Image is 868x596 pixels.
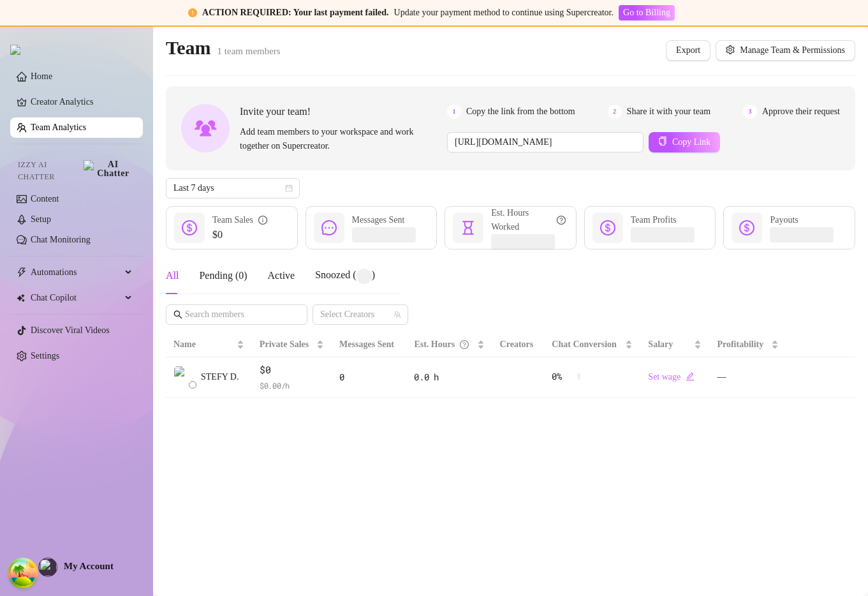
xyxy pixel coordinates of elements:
[666,40,710,61] button: Export
[285,184,293,192] span: calendar
[240,103,447,119] span: Invite your team!
[185,308,290,322] input: Search members
[17,294,25,302] img: Chat Copilot
[557,206,566,234] span: question-circle
[743,105,757,119] span: 3
[31,262,121,283] span: Automations
[492,332,545,357] th: Creators
[648,372,695,382] a: Set wageedit
[339,339,394,349] span: Messages Sent
[39,558,57,576] img: profilePics%2Fqht6QgC3YSM5nHrYR1G2uRKaphB3.jpeg
[166,268,179,283] div: All
[726,45,735,54] span: setting
[770,215,798,225] span: Payouts
[212,227,267,242] span: $0
[466,105,575,119] span: Copy the link from the bottom
[552,339,617,349] span: Chat Conversion
[258,213,267,227] span: info-circle
[600,220,615,235] span: dollar-circle
[212,213,267,227] div: Team Sales
[199,268,247,283] div: Pending ( 0 )
[414,370,484,384] div: 0.0 h
[460,338,469,352] span: question-circle
[268,270,295,281] span: Active
[552,369,572,384] span: 0 %
[394,8,614,17] span: Update your payment method to continue using Supercreator.
[686,372,695,381] span: edit
[17,267,27,278] span: thunderbolt
[201,370,239,384] span: STEFY D.
[352,215,405,225] span: Messages Sent
[491,206,566,234] div: Est. Hours Worked
[31,123,86,132] a: Team Analytics
[31,235,91,244] a: Chat Monitoring
[623,8,670,18] span: Go to Billing
[608,105,622,119] span: 2
[173,310,182,319] span: search
[173,179,292,198] span: Last 7 days
[31,194,59,204] a: Content
[10,45,20,55] img: logo.svg
[394,311,401,318] span: team
[648,339,673,349] span: Salary
[31,214,51,224] a: Setup
[260,339,309,349] span: Private Sales
[182,220,197,235] span: dollar-circle
[166,332,252,357] th: Name
[31,71,52,81] a: Home
[10,560,36,586] button: Open Tanstack query devtools
[414,338,474,352] div: Est. Hours
[31,351,59,361] a: Settings
[31,288,121,308] span: Chat Copilot
[84,160,133,178] img: AI Chatter
[217,46,281,56] span: 1 team members
[166,36,281,60] h2: Team
[31,325,110,335] a: Discover Viral Videos
[174,366,195,387] img: STEFY DVA
[676,45,700,56] span: Export
[762,105,840,119] span: Approve their request
[627,105,710,119] span: Share it with your team
[658,137,667,145] span: copy
[460,220,476,235] span: hourglass
[740,45,845,56] span: Manage Team & Permissions
[64,561,114,571] span: My Account
[260,362,324,378] span: $0
[447,105,461,119] span: 1
[321,220,337,235] span: message
[619,8,675,17] a: Go to Billing
[716,40,855,61] button: Manage Team & Permissions
[202,8,388,17] strong: ACTION REQUIRED: Your last payment failed.
[739,220,754,235] span: dollar-circle
[631,215,677,225] span: Team Profits
[260,379,324,392] span: $ 0.00 /h
[173,338,234,352] span: Name
[717,339,763,349] span: Profitability
[709,357,786,398] td: —
[649,132,720,153] button: Copy Link
[672,137,710,147] span: Copy Link
[18,159,78,183] span: Izzy AI Chatter
[339,370,399,384] div: 0
[240,125,442,153] span: Add team members to your workspace and work together on Supercreator.
[315,269,375,280] span: Snoozed ( )
[188,8,197,17] span: exclamation-circle
[619,5,675,20] button: Go to Billing
[31,92,133,112] a: Creator Analytics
